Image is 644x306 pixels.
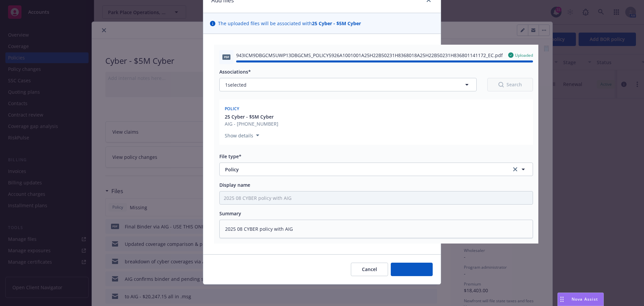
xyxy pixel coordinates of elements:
textarea: 2025 08 CYBER policy with AIG [219,220,533,238]
span: Nova Assist [572,296,598,302]
button: Cancel [351,263,388,276]
button: Add files [391,263,433,276]
div: Drag to move [558,293,566,306]
span: Add files [402,266,422,272]
input: Add display name here... [220,191,533,204]
span: Summary [219,210,241,217]
span: Cancel [362,266,377,272]
button: Nova Assist [557,293,604,306]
